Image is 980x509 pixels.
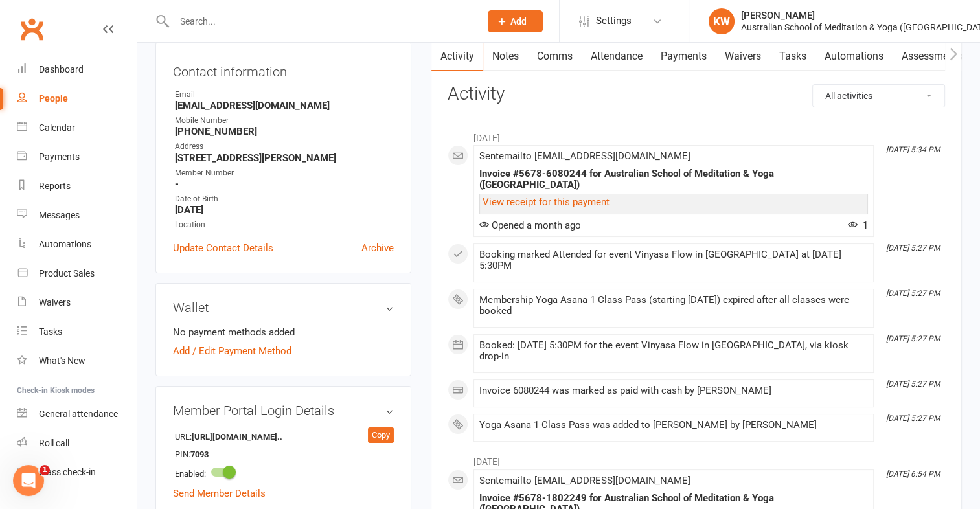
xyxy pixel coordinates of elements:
[596,6,632,36] span: Settings
[40,465,50,475] span: 1
[886,289,940,298] i: [DATE] 5:27 PM
[39,326,62,337] div: Tasks
[39,239,91,249] div: Automations
[17,84,137,113] a: People
[175,178,394,190] strong: -
[479,295,868,317] div: Membership Yoga Asana 1 Class Pass (starting [DATE]) expired after all classes were booked
[431,41,483,71] a: Activity
[886,243,940,253] i: [DATE] 5:27 PM
[483,41,528,71] a: Notes
[175,126,394,137] strong: [PHONE_NUMBER]
[886,379,940,389] i: [DATE] 5:27 PM
[479,249,868,271] div: Booking marked Attended for event Vinyasa Flow in [GEOGRAPHIC_DATA] at [DATE] 5:30PM
[175,152,394,164] strong: [STREET_ADDRESS][PERSON_NAME]
[17,458,137,487] a: Class kiosk mode
[510,16,527,27] span: Add
[175,167,394,179] div: Member Number
[173,488,266,499] a: Send Member Details
[173,60,394,79] h3: Contact information
[483,196,610,208] a: View receipt for this payment
[13,465,44,496] iframe: Intercom live chat
[448,448,945,469] li: [DATE]
[173,403,394,418] h3: Member Portal Login Details
[39,64,84,74] div: Dashboard
[17,55,137,84] a: Dashboard
[39,152,80,162] div: Payments
[173,445,394,463] li: PIN:
[173,300,394,315] h3: Wallet
[488,10,543,32] button: Add
[886,414,940,423] i: [DATE] 5:27 PM
[479,475,690,486] span: Sent email to [EMAIL_ADDRESS][DOMAIN_NAME]
[39,181,71,191] div: Reports
[479,168,868,190] div: Invoice #5678-6080244 for Australian School of Meditation & Yoga ([GEOGRAPHIC_DATA])
[175,115,394,127] div: Mobile Number
[17,400,137,429] a: General attendance kiosk mode
[173,462,394,482] li: Enabled:
[175,100,394,111] strong: [EMAIL_ADDRESS][DOMAIN_NAME]
[361,240,394,256] a: Archive
[39,356,85,366] div: What's New
[175,89,394,101] div: Email
[192,431,282,444] strong: [URL][DOMAIN_NAME]..
[173,324,394,340] li: No payment methods added
[582,41,652,71] a: Attendance
[173,240,273,256] a: Update Contact Details
[175,219,394,231] div: Location
[652,41,716,71] a: Payments
[448,84,945,104] h3: Activity
[893,41,972,71] a: Assessments
[886,469,940,479] i: [DATE] 6:54 PM
[17,172,137,201] a: Reports
[39,210,80,220] div: Messages
[39,409,118,419] div: General attendance
[17,142,137,172] a: Payments
[17,230,137,259] a: Automations
[39,297,71,308] div: Waivers
[17,288,137,317] a: Waivers
[175,141,394,153] div: Address
[479,420,868,431] div: Yoga Asana 1 Class Pass was added to [PERSON_NAME] by [PERSON_NAME]
[479,220,581,231] span: Opened a month ago
[173,343,291,359] a: Add / Edit Payment Method
[528,41,582,71] a: Comms
[39,93,68,104] div: People
[17,201,137,230] a: Messages
[17,429,137,458] a: Roll call
[39,467,96,477] div: Class check-in
[368,427,394,443] div: Copy
[170,12,471,30] input: Search...
[848,220,868,231] span: 1
[175,193,394,205] div: Date of Birth
[709,8,735,34] div: KW
[17,346,137,376] a: What's New
[770,41,815,71] a: Tasks
[39,438,69,448] div: Roll call
[886,145,940,154] i: [DATE] 5:34 PM
[17,259,137,288] a: Product Sales
[173,427,394,446] li: URL:
[815,41,893,71] a: Automations
[716,41,770,71] a: Waivers
[175,204,394,216] strong: [DATE]
[886,334,940,343] i: [DATE] 5:27 PM
[17,317,137,346] a: Tasks
[17,113,137,142] a: Calendar
[39,268,95,278] div: Product Sales
[479,385,868,396] div: Invoice 6080244 was marked as paid with cash by [PERSON_NAME]
[448,124,945,145] li: [DATE]
[16,13,48,45] a: Clubworx
[479,150,690,162] span: Sent email to [EMAIL_ADDRESS][DOMAIN_NAME]
[479,340,868,362] div: Booked: [DATE] 5:30PM for the event Vinyasa Flow in [GEOGRAPHIC_DATA], via kiosk drop-in
[190,448,265,462] strong: 7093
[39,122,75,133] div: Calendar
